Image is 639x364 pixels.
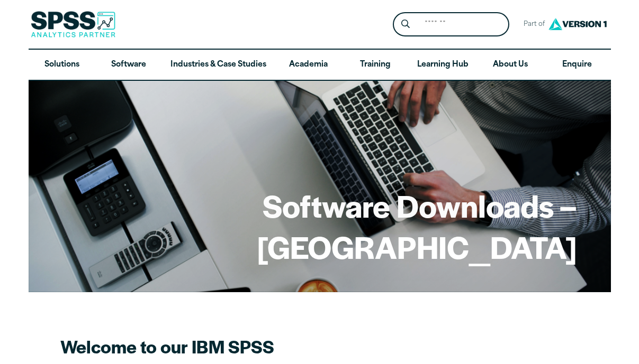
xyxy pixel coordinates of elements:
a: Academia [275,50,341,80]
a: Enquire [544,50,610,80]
img: Version1 Logo [546,14,609,34]
a: Learning Hub [409,50,477,80]
span: Part of [518,17,546,32]
button: Search magnifying glass icon [395,15,415,34]
img: SPSS Analytics Partner [31,11,115,38]
a: Solutions [29,50,95,80]
a: About Us [477,50,544,80]
a: Industries & Case Studies [162,50,275,80]
a: Training [341,50,408,80]
a: Software [95,50,162,80]
svg: Search magnifying glass icon [401,20,410,29]
h1: Software Downloads – [GEOGRAPHIC_DATA] [62,185,577,267]
form: Site Header Search Form [393,12,509,37]
nav: Desktop version of site main menu [29,50,611,80]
